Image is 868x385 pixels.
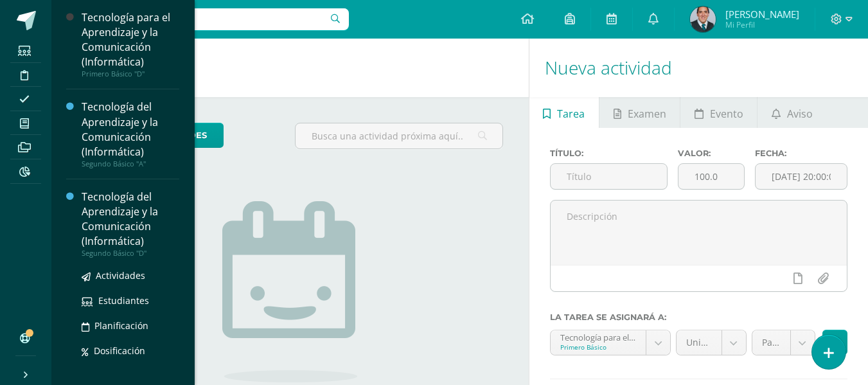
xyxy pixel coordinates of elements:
[82,293,179,308] a: Estudiantes
[82,249,179,258] div: Segundo Básico "D"
[82,10,179,78] a: Tecnología para el Aprendizaje y la Comunicación (Informática)Primero Básico "D"
[82,100,179,168] a: Tecnología del Aprendizaje y la Comunicación (Informática)Segundo Básico "A"
[82,268,179,283] a: Actividades
[557,98,585,129] span: Tarea
[752,330,815,355] a: Parcial (10.0%)
[222,201,357,382] img: no_activities.png
[690,6,716,32] img: a9976b1cad2e56b1ca6362e8fabb9e16.png
[551,164,668,189] input: Título
[98,294,149,307] span: Estudiantes
[67,39,513,97] h1: Actividades
[94,319,148,332] span: Planificación
[550,148,668,158] label: Título:
[94,345,145,357] span: Dosificación
[725,8,799,21] span: [PERSON_NAME]
[710,98,743,129] span: Evento
[560,330,636,343] div: Tecnología para el Aprendizaje y la Comunicación (Informática) 'D'
[551,330,670,355] a: Tecnología para el Aprendizaje y la Comunicación (Informática) 'D'Primero Básico
[82,159,179,168] div: Segundo Básico "A"
[686,330,712,355] span: Unidad 3
[787,98,813,129] span: Aviso
[82,190,179,249] div: Tecnología del Aprendizaje y la Comunicación (Informática)
[60,8,349,30] input: Busca un usuario...
[677,330,746,355] a: Unidad 3
[550,312,847,322] label: La tarea se asignará a:
[82,318,179,333] a: Planificación
[762,330,781,355] span: Parcial (10.0%)
[82,190,179,258] a: Tecnología del Aprendizaje y la Comunicación (Informática)Segundo Básico "D"
[757,97,826,128] a: Aviso
[96,269,145,282] span: Actividades
[82,10,179,69] div: Tecnología para el Aprendizaje y la Comunicación (Informática)
[82,100,179,159] div: Tecnología del Aprendizaje y la Comunicación (Informática)
[628,98,666,129] span: Examen
[296,123,502,148] input: Busca una actividad próxima aquí...
[560,343,636,352] div: Primero Básico
[755,148,847,158] label: Fecha:
[678,148,745,158] label: Valor:
[82,343,179,358] a: Dosificación
[82,69,179,78] div: Primero Básico "D"
[756,164,847,189] input: Fecha de entrega
[725,19,799,30] span: Mi Perfil
[678,164,744,189] input: Puntos máximos
[545,39,853,97] h1: Nueva actividad
[680,97,757,128] a: Evento
[599,97,680,128] a: Examen
[529,97,599,128] a: Tarea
